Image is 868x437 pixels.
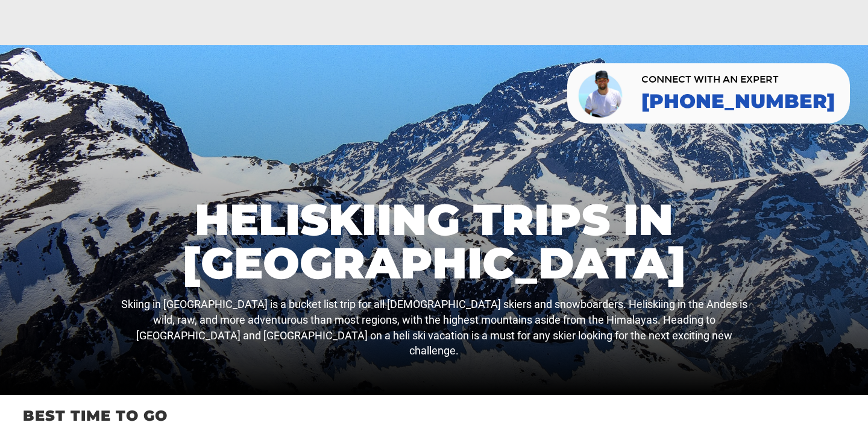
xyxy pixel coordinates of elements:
a: [PHONE_NUMBER] [641,90,835,112]
p: Best time to go [23,406,845,426]
img: contact our team [576,68,626,119]
p: Skiing in [GEOGRAPHIC_DATA] is a bucket list trip for all [DEMOGRAPHIC_DATA] skiers and snowboard... [116,297,752,359]
h1: Heliskiing Trips in [GEOGRAPHIC_DATA] [116,198,752,285]
span: CONNECT WITH AN EXPERT [641,75,835,84]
